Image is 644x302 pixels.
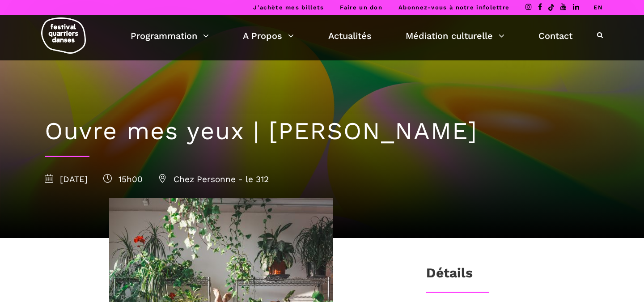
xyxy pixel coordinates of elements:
[406,28,504,43] a: Médiation culturelle
[243,28,294,43] a: A Propos
[398,4,509,11] a: Abonnez-vous à notre infolettre
[45,117,599,146] h1: Ouvre mes yeux | [PERSON_NAME]
[253,4,324,11] a: J’achète mes billets
[103,174,143,184] span: 15h00
[45,174,88,184] span: [DATE]
[593,4,603,11] a: EN
[328,28,372,43] a: Actualités
[340,4,382,11] a: Faire un don
[158,174,269,184] span: Chez Personne - le 312
[426,265,473,287] h3: Détails
[41,17,86,54] img: logo-fqd-med
[538,28,572,43] a: Contact
[131,28,209,43] a: Programmation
